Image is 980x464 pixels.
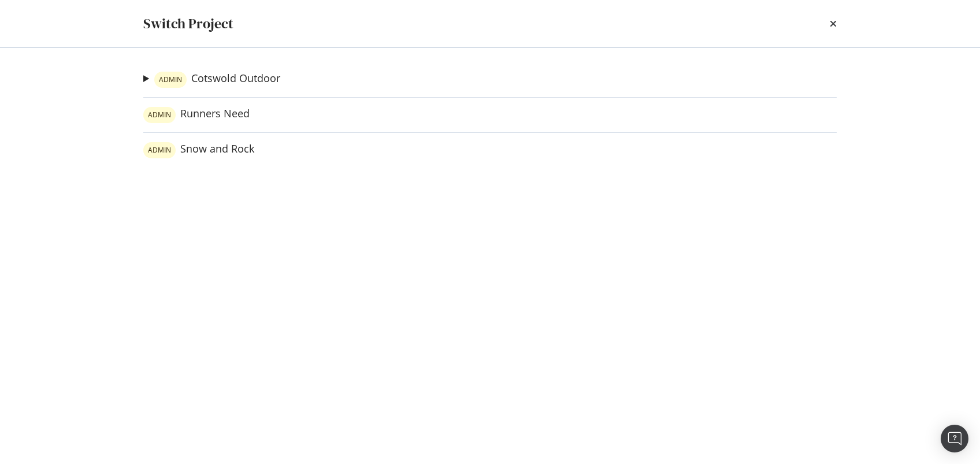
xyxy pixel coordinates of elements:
[148,112,171,118] span: ADMIN
[143,107,250,123] a: warning labelRunners Need
[143,107,176,123] div: warning label
[154,72,187,88] div: warning label
[143,142,176,158] div: warning label
[830,14,837,34] div: times
[143,71,280,88] summary: warning labelCotswold Outdoor
[143,14,233,34] div: Switch Project
[154,72,280,88] a: warning labelCotswold Outdoor
[148,147,171,154] span: ADMIN
[143,142,254,158] a: warning labelSnow and Rock
[159,76,182,83] span: ADMIN
[941,425,968,452] div: Open Intercom Messenger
